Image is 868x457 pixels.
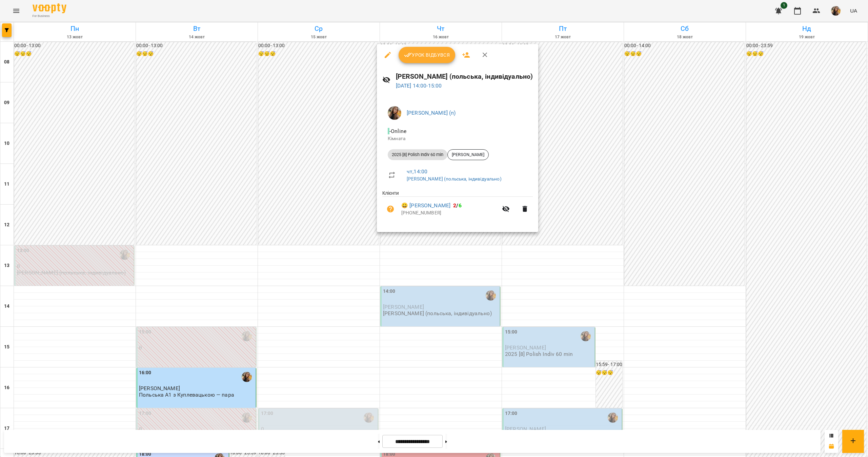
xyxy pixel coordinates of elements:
button: Урок відбувся [399,47,456,63]
a: чт , 14:00 [407,168,427,175]
a: [PERSON_NAME] (п) [407,110,456,116]
a: 😀 [PERSON_NAME] [401,202,450,210]
div: [PERSON_NAME] [447,149,489,160]
a: [PERSON_NAME] (польська, індивідуально) [407,176,502,182]
span: [PERSON_NAME] [448,152,488,158]
a: [DATE] 14:00-15:00 [396,82,442,89]
span: 2025 [8] Polish Indiv 60 min [388,152,447,158]
p: Кімната [388,135,527,142]
p: [PHONE_NUMBER] [401,210,498,216]
span: - Online [388,128,408,134]
img: 2d1d2c17ffccc5d6363169c503fcce50.jpg [388,106,401,120]
span: 6 [459,202,462,209]
span: 2 [453,202,456,209]
ul: Клієнти [382,190,533,224]
span: Урок відбувся [404,51,450,59]
b: / [453,202,461,209]
h6: [PERSON_NAME] (польська, індивідуально) [396,71,533,82]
